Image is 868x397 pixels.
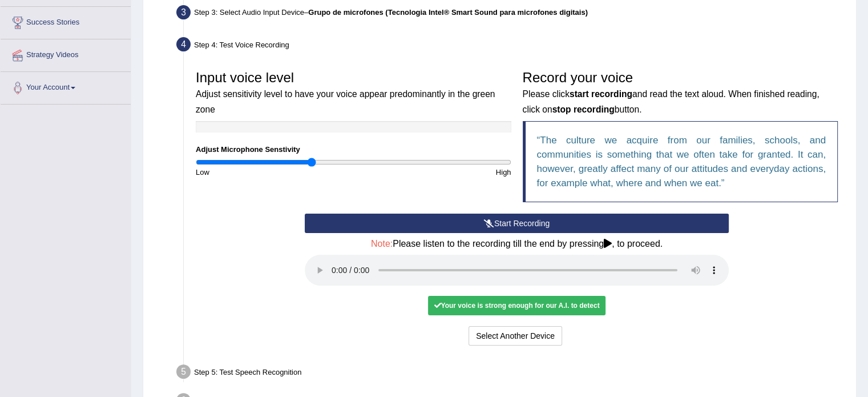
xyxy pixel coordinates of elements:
button: Start Recording [305,214,729,233]
h4: Please listen to the recording till the end by pressing , to proceed. [305,239,729,249]
div: Your voice is strong enough for our A.I. to detect [428,296,605,315]
small: Please click and read the text aloud. When finished reading, click on button. [523,89,819,114]
div: Step 4: Test Voice Recording [171,34,851,59]
a: Your Account [1,72,131,101]
a: Strategy Videos [1,39,131,68]
q: The culture we acquire from our families, schools, and communities is something that we often tak... [537,135,826,189]
b: Grupo de microfones (Tecnologia Intel® Smart Sound para microfones digitais) [308,8,588,17]
button: Select Another Device [469,326,562,346]
small: Adjust sensitivity level to have your voice appear predominantly in the green zone [196,89,495,114]
div: Step 5: Test Speech Recognition [171,361,851,386]
div: High [353,167,516,178]
h3: Input voice level [196,70,511,115]
h3: Record your voice [523,70,838,115]
label: Adjust Microphone Senstivity [196,144,300,155]
span: Note: [371,239,393,248]
div: Step 3: Select Audio Input Device [171,2,851,27]
b: start recording [570,89,632,99]
span: – [304,8,588,17]
a: Success Stories [1,7,131,35]
b: stop recording [552,105,615,114]
div: Low [190,167,353,178]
